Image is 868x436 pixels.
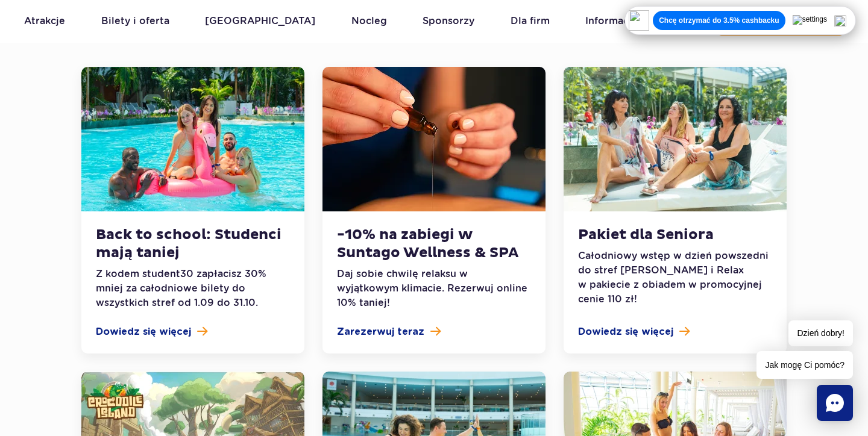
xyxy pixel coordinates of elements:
a: Dowiedz się więcej [578,325,772,339]
p: Daj sobie chwilę relaksu w wyjątkowym klimacie. Rezerwuj online 10% taniej! [337,267,531,310]
a: Bilety i oferta [101,7,169,36]
span: Dzień dobry! [788,320,853,346]
span: Dowiedz się więcej [96,325,191,339]
a: Dla firm [511,7,550,36]
a: Atrakcje [24,7,65,36]
a: Zarezerwuj teraz [337,325,531,339]
p: Z kodem student30 zapłacisz 30% mniej za całodniowe bilety do wszystkich stref od 1.09 do 31.10. [96,267,290,310]
a: Informacje i pomoc [585,7,681,36]
span: Dowiedz się więcej [578,325,673,339]
h3: Pakiet dla Seniora [578,226,772,244]
img: -10% na zabiegi w Suntago Wellness &amp; SPA [322,67,546,211]
h3: Back to school: Studenci mają taniej [96,226,290,262]
a: [GEOGRAPHIC_DATA] [205,7,315,36]
span: Jak mogę Ci pomóc? [756,351,853,379]
span: Zarezerwuj teraz [337,325,424,339]
img: Back to school: Studenci mają taniej [81,67,304,211]
img: Pakiet dla Seniora [564,67,787,211]
a: Sponsorzy [423,7,474,36]
a: Nocleg [351,7,387,36]
p: Całodniowy wstęp w dzień powszedni do stref [PERSON_NAME] i Relax w pakiecie z obiadem w promocyj... [578,249,772,307]
div: Chat [817,385,853,421]
h3: -10% na zabiegi w Suntago Wellness & SPA [337,226,531,262]
a: Dowiedz się więcej [96,325,290,339]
